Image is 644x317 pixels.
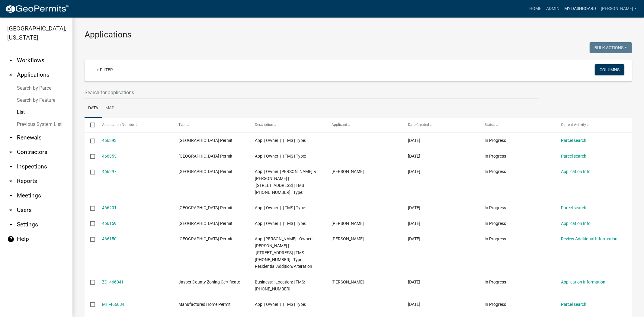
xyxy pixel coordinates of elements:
a: 466393 [102,138,117,143]
a: 466353 [102,154,117,158]
span: Status [485,123,495,127]
a: Parcel search [561,302,587,307]
a: Data [85,99,102,118]
a: Parcel search [561,205,587,210]
i: arrow_drop_down [7,163,14,170]
a: 466150 [102,236,117,241]
span: In Progress [485,221,506,226]
span: 08/19/2025 [408,221,421,226]
span: App: | Owner: GARVIN ROGER & LYDA LAVERNE | 9387 GRAYS HWY | TMS 060-00-01-019 | Type: [255,169,316,194]
datatable-header-cell: Applicant [326,118,402,132]
span: In Progress [485,236,506,241]
span: In Progress [485,302,506,307]
span: Applicant [332,123,347,127]
h3: Applications [85,30,632,40]
button: Bulk Actions [590,42,632,53]
a: 466201 [102,205,117,210]
a: ZC- 466041 [102,280,124,284]
span: In Progress [485,280,506,284]
i: arrow_drop_up [7,71,14,78]
i: arrow_drop_down [7,207,14,214]
a: Admin [544,3,562,14]
datatable-header-cell: Type [173,118,249,132]
datatable-header-cell: Select [85,118,96,132]
span: In Progress [485,138,506,143]
span: Date Created [408,123,429,127]
input: Search for applications [85,86,539,99]
span: Jasper County Building Permit [178,169,232,174]
i: arrow_drop_down [7,192,14,199]
span: In Progress [485,205,506,210]
span: Jasper County Building Permit [178,154,232,158]
a: Application Info [561,221,591,226]
i: arrow_drop_down [7,134,14,141]
span: 08/19/2025 [408,280,421,284]
datatable-header-cell: Description [249,118,326,132]
button: Columns [595,64,624,75]
i: arrow_drop_down [7,221,14,228]
a: Home [527,3,544,14]
span: Description [255,123,274,127]
span: Jasper County Building Permit [178,138,232,143]
span: App: | Owner: | | TMS | Type: [255,302,306,307]
i: help [7,235,14,243]
span: Lorrie Tauber [332,280,364,284]
a: 466297 [102,169,117,174]
a: + Filter [92,64,118,75]
a: Map [102,99,118,118]
span: App: | Owner: | | TMS | Type: [255,138,306,143]
a: Parcel search [561,154,587,158]
span: 08/19/2025 [408,302,421,307]
a: [PERSON_NAME] [598,3,639,14]
span: Gerald A Neal [332,169,364,174]
span: In Progress [485,154,506,158]
a: Application Information [561,280,606,284]
span: Business: | Location: | TMS: 067-01-00-051 [255,280,305,291]
i: arrow_drop_down [7,57,14,64]
span: In Progress [485,169,506,174]
span: 08/19/2025 [408,236,421,241]
span: Wrenshad Anderson [332,236,364,241]
span: App: | Owner: | | TMS | Type: [255,221,306,226]
datatable-header-cell: Status [479,118,556,132]
datatable-header-cell: Current Activity [555,118,632,132]
span: App: | Owner: | | TMS | Type: [255,205,306,210]
span: Jasper County Building Permit [178,236,232,241]
span: Manufactured Home Permit [178,302,231,307]
i: arrow_drop_down [7,149,14,156]
span: 08/19/2025 [408,154,421,158]
span: 08/19/2025 [408,205,421,210]
span: Application Number [102,123,135,127]
span: App: | Owner: | | TMS | Type: [255,154,306,158]
a: MH-466034 [102,302,124,307]
a: My Dashboard [562,3,598,14]
span: Jasper County Building Permit [178,205,232,210]
span: 08/19/2025 [408,138,421,143]
a: Application Info [561,169,591,174]
a: Parcel search [561,138,587,143]
span: Jasper County Zoning Certificate [178,280,240,284]
datatable-header-cell: Date Created [402,118,479,132]
datatable-header-cell: Application Number [96,118,173,132]
span: sarahi [332,221,364,226]
i: arrow_drop_down [7,178,14,185]
span: Type [178,123,186,127]
a: 466159 [102,221,117,226]
span: Jasper County Building Permit [178,221,232,226]
a: Review Additional Information [561,236,618,241]
span: Current Activity [561,123,586,127]
span: App: Wrenshad Anderson | Owner: BRIGHT OLIVER | 3948 BEES CREEK RD | TMS 063-41-04-005 | Type: Re... [255,236,313,269]
span: 08/19/2025 [408,169,421,174]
